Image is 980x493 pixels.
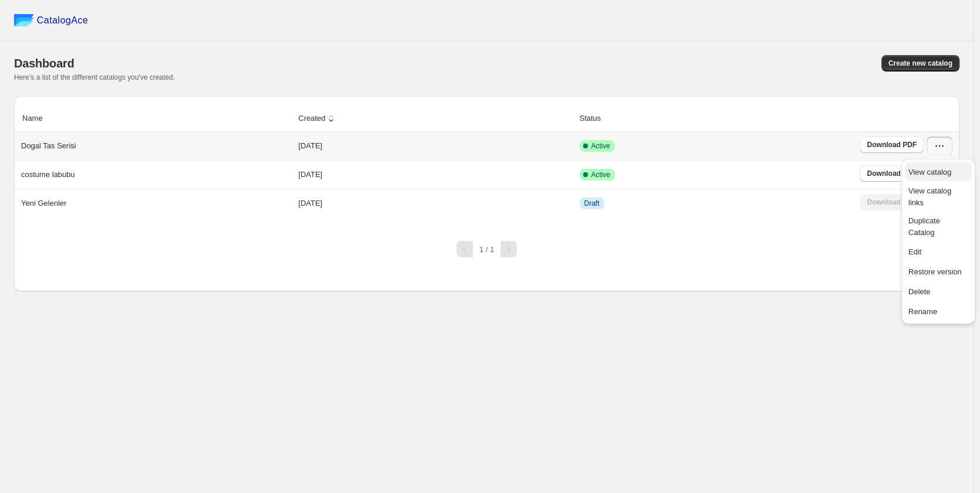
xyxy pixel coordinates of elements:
[889,59,952,68] span: Create new catalog
[908,287,931,296] span: Delete
[14,14,34,26] img: catalog ace
[908,186,951,207] span: View catalog links
[867,140,917,149] span: Download PDF
[21,169,75,181] p: costume labubu
[21,140,76,152] p: Dogal Tas Serisi
[860,165,924,182] a: Download PDF
[578,107,615,130] button: Status
[860,137,924,153] a: Download PDF
[14,73,175,81] span: Here's a list of the different catalogs you've created.
[295,160,576,189] td: [DATE]
[908,247,921,256] span: Edit
[908,168,951,176] span: View catalog
[882,55,959,72] button: Create new catalog
[295,132,576,160] td: [DATE]
[479,245,494,254] span: 1 / 1
[14,57,74,70] span: Dashboard
[908,307,937,316] span: Rename
[591,141,611,151] span: Active
[21,198,67,209] p: Yeni Gelenler
[867,169,917,178] span: Download PDF
[37,15,89,26] span: CatalogAce
[295,189,576,217] td: [DATE]
[297,107,339,130] button: Created
[591,170,611,179] span: Active
[584,199,600,208] span: Draft
[21,107,56,130] button: Name
[908,216,940,237] span: Duplicate Catalog
[908,267,962,276] span: Restore version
